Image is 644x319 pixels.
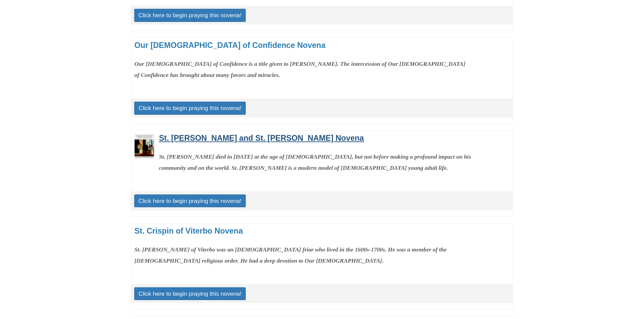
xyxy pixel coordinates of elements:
[134,287,246,300] a: Click here to begin praying this novena!
[135,227,243,235] a: St. Crispin of Viterbo Novena
[135,41,326,50] a: Our [DEMOGRAPHIC_DATA] of Confidence Novena
[135,134,154,159] img: St. Carlo Acutis and St. Pier Giorgio Frassati Novena
[134,194,246,207] a: Click here to begin praying this novena!
[159,153,471,171] strong: St. [PERSON_NAME] died in [DATE] at the age of [DEMOGRAPHIC_DATA], but not before making a profou...
[134,9,246,22] a: Click here to begin praying this novena!
[135,134,154,159] a: Link to novena
[135,246,447,264] strong: St. [PERSON_NAME] of Viterbo was an [DEMOGRAPHIC_DATA] friar who lived in the 1600s-1700s. He was...
[135,60,466,78] strong: Our [DEMOGRAPHIC_DATA] of Confidence is a title given to [PERSON_NAME]. The intercession of Our [...
[159,134,364,142] a: St. [PERSON_NAME] and St. [PERSON_NAME] Novena
[134,102,246,114] a: Click here to begin praying this novena!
